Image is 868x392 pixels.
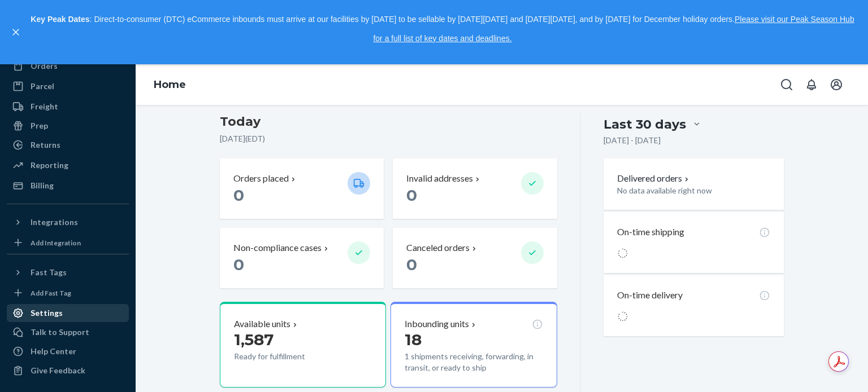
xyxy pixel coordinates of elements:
a: Prep [7,117,129,135]
p: Inbounding units [405,318,469,331]
p: [DATE] ( EDT ) [220,133,557,144]
button: Invalid addresses 0 [393,158,557,219]
a: Orders [7,57,129,75]
button: Open account menu [825,73,848,96]
a: Returns [7,136,129,154]
div: Prep [31,120,48,131]
a: Settings [7,304,129,322]
div: Add Fast Tag [31,288,71,298]
div: Integrations [31,217,78,228]
p: Invalid addresses [406,172,473,185]
a: Billing [7,177,129,195]
ol: breadcrumbs [145,69,195,102]
button: Delivered orders [617,172,691,185]
div: Orders [31,60,58,72]
span: 0 [406,255,417,274]
p: Canceled orders [406,241,470,254]
button: Fast Tags [7,263,129,281]
p: Non-compliance cases [233,241,322,254]
div: Talk to Support [31,327,89,338]
button: Open notifications [800,73,823,96]
a: Add Fast Tag [7,286,129,299]
button: Give Feedback [7,362,129,380]
span: Chat [25,8,48,18]
button: Talk to Support [7,323,129,341]
p: Ready for fulfillment [234,351,338,362]
div: Parcel [31,81,54,92]
button: Open Search Box [775,73,798,96]
a: Add Integration [7,236,129,249]
button: Non-compliance cases 0 [220,228,384,288]
button: Canceled orders 0 [393,228,557,288]
p: On-time delivery [617,289,683,302]
p: Orders placed [233,172,289,185]
span: 0 [406,186,417,205]
button: Inbounding units181 shipments receiving, forwarding, in transit, or ready to ship [390,302,557,387]
a: Help Center [7,342,129,360]
span: 1,587 [234,330,274,349]
strong: Key Peak Dates [31,15,89,24]
div: Returns [31,139,60,151]
span: 18 [405,330,422,349]
span: 0 [233,186,244,205]
button: Available units1,587Ready for fulfillment [220,302,386,387]
span: 0 [233,255,244,274]
div: Add Integration [31,238,81,248]
button: Orders placed 0 [220,158,384,219]
a: Reporting [7,156,129,174]
div: Settings [31,307,63,319]
div: Freight [31,101,58,112]
button: close, [10,27,21,38]
div: Reporting [31,160,68,171]
p: Available units [234,318,290,331]
div: Help Center [31,346,76,357]
a: Home [154,78,186,91]
div: Billing [31,180,54,191]
a: Freight [7,98,129,116]
p: On-time shipping [617,226,684,239]
p: : Direct-to-consumer (DTC) eCommerce inbounds must arrive at our facilities by [DATE] to be sella... [27,10,858,48]
p: [DATE] - [DATE] [604,135,661,146]
a: Parcel [7,77,129,95]
a: Please visit our Peak Season Hub for a full list of key dates and deadlines. [373,15,854,43]
button: Integrations [7,213,129,231]
p: No data available right now [617,185,770,196]
div: Give Feedback [31,365,85,376]
div: Fast Tags [31,267,67,278]
h3: Today [220,113,557,131]
p: 1 shipments receiving, forwarding, in transit, or ready to ship [405,351,542,373]
div: Last 30 days [604,116,686,133]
